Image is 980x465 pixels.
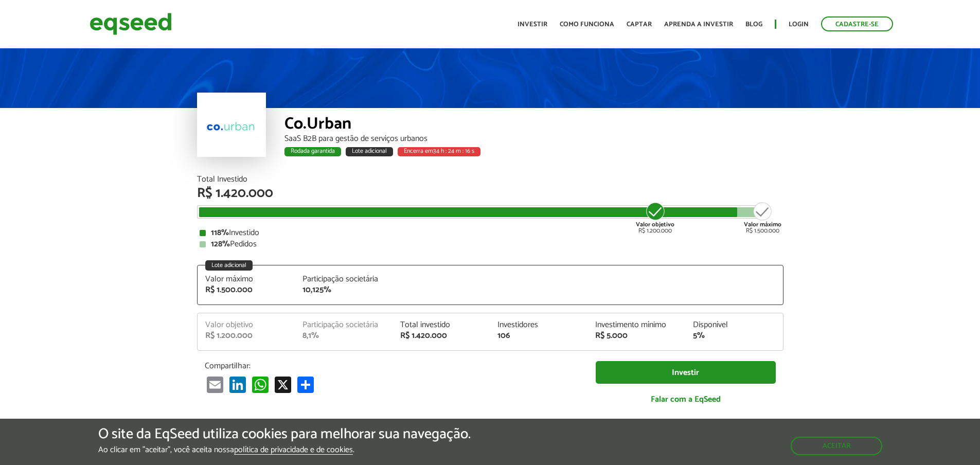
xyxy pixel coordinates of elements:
[693,321,775,329] div: Disponível
[295,376,316,393] a: Share
[284,116,783,135] div: Co.Urban
[205,286,288,294] div: R$ 1.500.000
[693,332,775,340] div: 5%
[595,332,678,340] div: R$ 5.000
[497,321,580,329] div: Investidores
[200,229,781,237] div: Investido
[211,237,230,251] strong: 128%
[98,445,471,455] p: Ao clicar em "aceitar", você aceita nossa .
[205,361,580,371] p: Compartilhar:
[595,321,678,329] div: Investimento mínimo
[234,446,353,455] a: política de privacidade e de cookies
[744,201,781,234] div: R$ 1.500.000
[636,201,674,234] div: R$ 1.200.000
[205,275,288,283] div: Valor máximo
[205,321,288,329] div: Valor objetivo
[560,21,614,28] a: Como funciona
[302,321,385,329] div: Participação societária
[636,220,674,229] strong: Valor objetivo
[284,135,783,143] div: SaaS B2B para gestão de serviços urbanos
[497,332,580,340] div: 106
[250,376,271,393] a: WhatsApp
[200,240,781,248] div: Pedidos
[744,220,781,229] strong: Valor máximo
[302,275,385,283] div: Participação societária
[197,175,783,184] div: Total Investido
[596,361,776,384] a: Investir
[302,286,385,294] div: 10,125%
[398,147,480,156] div: Encerra em
[302,332,385,340] div: 8,1%
[211,226,229,240] strong: 118%
[205,260,253,271] div: Lote adicional
[596,389,776,410] a: Falar com a EqSeed
[518,21,547,28] a: Investir
[197,187,783,200] div: R$ 1.420.000
[273,376,293,393] a: X
[205,332,288,340] div: R$ 1.200.000
[627,21,652,28] a: Captar
[433,146,474,156] span: 34 h : 24 m : 16 s
[205,376,225,393] a: Email
[791,437,882,455] button: Aceitar
[400,321,483,329] div: Total investido
[227,376,248,393] a: LinkedIn
[284,147,341,156] div: Rodada garantida
[821,16,893,31] a: Cadastre-se
[98,426,471,442] h5: O site da EqSeed utiliza cookies para melhorar sua navegação.
[346,147,393,156] div: Lote adicional
[90,10,172,38] img: EqSeed
[664,21,733,28] a: Aprenda a investir
[400,332,483,340] div: R$ 1.420.000
[789,21,809,28] a: Login
[745,21,762,28] a: Blog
